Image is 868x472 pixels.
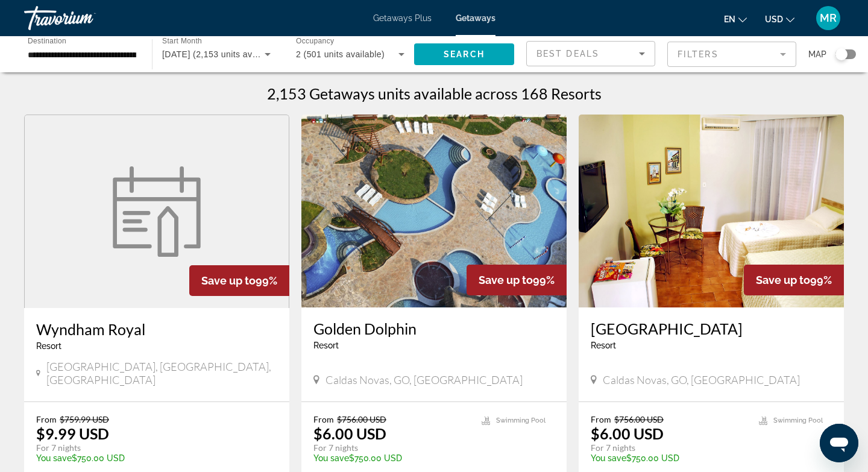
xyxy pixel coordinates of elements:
[756,274,810,286] span: Save up to
[591,424,664,442] p: $6.00 USD
[313,341,339,350] span: Resort
[36,320,277,338] a: Wyndham Royal
[591,319,832,338] a: [GEOGRAPHIC_DATA]
[313,319,555,338] a: Golden Dolphin
[496,417,546,424] span: Swimming Pool
[765,10,794,28] button: Change currency
[201,274,256,287] span: Save up to
[724,10,747,28] button: Change language
[296,37,334,45] span: Occupancy
[591,453,747,463] p: $750.00 USD
[536,49,599,58] span: Best Deals
[301,115,567,307] img: DE30O01X.jpg
[313,442,470,453] p: For 7 nights
[591,341,616,350] span: Resort
[765,14,783,24] span: USD
[820,424,858,462] iframe: Button to launch messaging window
[60,414,109,424] span: $759.99 USD
[813,5,844,31] button: User Menu
[36,442,265,453] p: For 7 nights
[591,414,611,424] span: From
[325,373,523,386] span: Caldas Novas, GO, [GEOGRAPHIC_DATA]
[808,46,826,63] span: Map
[189,265,289,296] div: 99%
[162,37,202,45] span: Start Month
[105,166,208,257] img: week.svg
[36,453,72,463] span: You save
[456,13,495,23] a: Getaways
[444,49,485,59] span: Search
[28,37,66,45] span: Destination
[36,341,61,351] span: Resort
[724,14,735,24] span: en
[337,414,386,424] span: $756.00 USD
[536,46,645,61] mat-select: Sort by
[667,41,796,68] button: Filter
[36,414,57,424] span: From
[603,373,800,386] span: Caldas Novas, GO, [GEOGRAPHIC_DATA]
[46,360,277,386] span: [GEOGRAPHIC_DATA], [GEOGRAPHIC_DATA], [GEOGRAPHIC_DATA]
[773,417,823,424] span: Swimming Pool
[479,274,533,286] span: Save up to
[414,43,514,65] button: Search
[162,49,281,59] span: [DATE] (2,153 units available)
[36,424,109,442] p: $9.99 USD
[36,453,265,463] p: $750.00 USD
[591,453,626,463] span: You save
[614,414,664,424] span: $756.00 USD
[820,12,837,24] span: MR
[579,115,844,307] img: C302I01X.jpg
[313,424,386,442] p: $6.00 USD
[744,265,844,295] div: 99%
[313,453,470,463] p: $750.00 USD
[24,2,145,34] a: Travorium
[313,453,349,463] span: You save
[296,49,385,59] span: 2 (501 units available)
[313,414,334,424] span: From
[373,13,432,23] a: Getaways Plus
[591,442,747,453] p: For 7 nights
[267,84,602,102] h1: 2,153 Getaways units available across 168 Resorts
[467,265,567,295] div: 99%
